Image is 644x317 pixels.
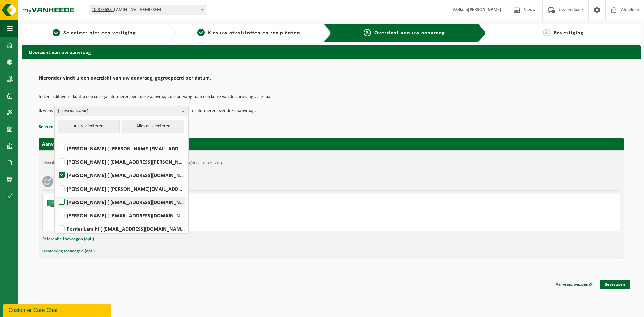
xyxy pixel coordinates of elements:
label: [PERSON_NAME] ( [PERSON_NAME][EMAIL_ADDRESS][DOMAIN_NAME] ) [57,183,185,194]
div: Ophalen en plaatsen lege container [73,208,358,214]
span: Selecteer hier een vestiging [63,30,136,36]
p: Indien u dit wenst kunt u een collega informeren over deze aanvraag, die ontvangt dan een kopie v... [39,95,624,99]
span: 4 [543,29,550,36]
a: 1Selecteer hier een vestiging [25,29,163,37]
strong: Plaatsingsadres: [42,161,71,165]
label: [PERSON_NAME] ( [PERSON_NAME][EMAIL_ADDRESS][DOMAIN_NAME] ) [57,143,185,153]
div: Containers: C30 - 019 [73,222,358,228]
label: [PERSON_NAME] ( [EMAIL_ADDRESS][DOMAIN_NAME] ) [57,197,185,207]
span: [PERSON_NAME] [58,106,179,116]
h2: Overzicht van uw aanvraag [22,45,641,58]
button: Alles selecteren [58,120,120,133]
img: HK-XC-30-GN-00.png [46,198,66,208]
span: Bevestiging [554,30,584,36]
label: [PERSON_NAME] ( [EMAIL_ADDRESS][DOMAIN_NAME] ) [57,210,185,220]
span: 1 [53,29,60,36]
p: te informeren over deze aanvraag. [190,106,256,116]
button: Alles deselecteren [122,120,184,133]
div: Aantal: 1 [73,217,358,222]
tcxspan: Call 10-879638 - via 3CX [92,7,114,12]
button: [PERSON_NAME] [54,106,189,116]
strong: Aanvraag voor [DATE] [42,142,92,147]
a: Aanvraag wijzigen [551,280,598,289]
button: Opmerking toevoegen (opt.) [42,247,95,256]
p: Ik wens [39,106,53,116]
button: Referentie toevoegen (opt.) [39,123,90,131]
a: 2Kies uw afvalstoffen en recipiënten [180,29,318,37]
span: 2 [197,29,205,36]
span: Overzicht van uw aanvraag [374,30,445,36]
h2: Hieronder vindt u een overzicht van uw aanvraag, gegroepeerd per datum. [39,75,624,85]
span: Kies uw afvalstoffen en recipiënten [208,30,300,36]
label: [PERSON_NAME] ( [EMAIL_ADDRESS][DOMAIN_NAME] ) [57,170,185,180]
strong: [PERSON_NAME] [468,7,501,12]
label: [PERSON_NAME] ( [EMAIL_ADDRESS][PERSON_NAME][DOMAIN_NAME] ) [57,157,185,167]
span: 10-879638 - LAMIFIL NV - HEMIKSEM [89,5,206,15]
button: Referentie toevoegen (opt.) [42,235,94,244]
iframe: chat widget [3,302,112,317]
span: 10-879638 - LAMIFIL NV - HEMIKSEM [89,5,206,15]
span: 3 [364,29,371,36]
a: Bevestigen [600,280,630,289]
label: Portier Lamifil ( [EMAIL_ADDRESS][DOMAIN_NAME] ) [57,224,185,234]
